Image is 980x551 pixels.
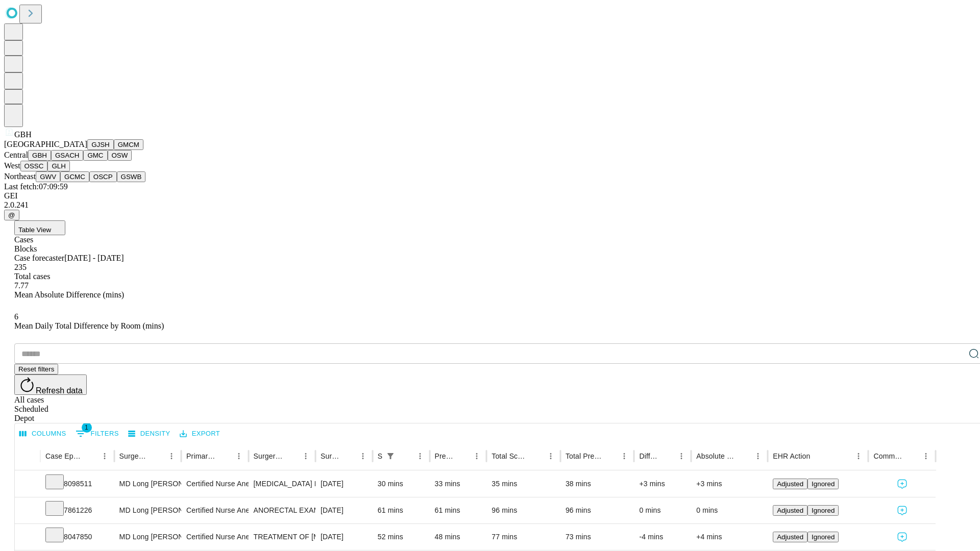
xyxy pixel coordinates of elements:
button: GSACH [51,150,83,161]
div: Surgery Name [254,452,283,460]
div: +3 mins [639,471,686,497]
div: 38 mins [566,471,629,497]
div: 30 mins [378,471,425,497]
span: Total cases [14,272,50,281]
span: Refresh data [36,386,83,395]
div: 96 mins [492,497,555,523]
div: Total Predicted Duration [566,452,602,460]
button: GWV [36,171,60,182]
div: Difference [639,452,659,460]
button: Sort [83,449,97,463]
div: Certified Nurse Anesthetist [186,524,243,550]
button: Ignored [807,479,839,489]
button: Show filters [383,449,398,463]
button: Ignored [807,532,839,542]
div: 0 mins [696,497,763,523]
div: MD Long [PERSON_NAME] [119,471,176,497]
span: Mean Absolute Difference (mins) [14,290,124,299]
button: Menu [751,449,765,463]
div: 61 mins [378,497,425,523]
button: Sort [341,449,356,463]
button: Adjusted [773,532,807,542]
div: +4 mins [696,524,763,550]
div: 35 mins [492,471,555,497]
div: Primary Service [186,452,216,460]
button: @ [4,210,19,220]
button: Density [126,426,173,442]
span: Adjusted [777,533,803,541]
span: Adjusted [777,480,803,488]
div: [MEDICAL_DATA] FLEXIBLE PROXIMAL DIAGNOSTIC [254,471,310,497]
div: Predicted In Room Duration [435,452,455,460]
div: Total Scheduled Duration [492,452,528,460]
button: Sort [455,449,470,463]
div: Surgeon Name [119,452,149,460]
button: Sort [603,449,617,463]
div: Absolute Difference [696,452,736,460]
div: Surgery Date [321,452,340,460]
span: Ignored [812,507,835,514]
div: 73 mins [566,524,629,550]
button: Menu [851,449,866,463]
span: Last fetch: 07:09:59 [4,182,68,191]
span: Reset filters [18,365,54,373]
button: Menu [674,449,689,463]
button: OSCP [89,171,117,182]
button: Menu [617,449,631,463]
span: 1 [82,422,92,433]
button: GJSH [87,139,114,150]
span: Case forecaster [14,254,64,262]
div: Scheduled In Room Duration [378,452,382,460]
div: [DATE] [321,497,367,523]
button: Sort [529,449,544,463]
div: TREATMENT OF [MEDICAL_DATA] SUBMUSCULAR [254,524,310,550]
button: Ignored [807,505,839,516]
div: 8098511 [45,471,109,497]
button: Reset filters [14,364,58,374]
div: 61 mins [435,497,482,523]
div: 52 mins [378,524,425,550]
div: 33 mins [435,471,482,497]
button: Menu [470,449,484,463]
button: Sort [399,449,413,463]
div: 8047850 [45,524,109,550]
span: Ignored [812,533,835,541]
span: @ [8,211,15,219]
button: Adjusted [773,505,807,516]
button: GMCM [114,139,143,150]
button: Refresh data [14,374,87,395]
span: Adjusted [777,507,803,514]
button: Sort [737,449,751,463]
button: Expand [20,529,35,546]
button: Menu [413,449,427,463]
button: Menu [164,449,179,463]
div: Case Epic Id [45,452,82,460]
button: GMC [83,150,107,161]
span: West [4,161,20,170]
div: 1 active filter [383,449,398,463]
span: 235 [14,263,27,271]
div: 2.0.241 [4,201,976,210]
span: Ignored [812,480,835,488]
button: Menu [919,449,933,463]
div: 48 mins [435,524,482,550]
div: Certified Nurse Anesthetist [186,471,243,497]
button: Export [177,426,223,442]
button: Sort [217,449,232,463]
button: Select columns [17,426,69,442]
button: GLH [47,161,69,171]
button: OSW [108,150,132,161]
button: Menu [97,449,112,463]
div: Comments [873,452,903,460]
div: ANORECTAL EXAM UNDER ANESTHESIA [254,497,310,523]
span: [GEOGRAPHIC_DATA] [4,140,87,148]
span: 7.77 [14,281,29,290]
div: [DATE] [321,471,367,497]
button: GBH [28,150,51,161]
button: Table View [14,220,65,235]
div: 7861226 [45,497,109,523]
span: Mean Daily Total Difference by Room (mins) [14,321,164,330]
button: Expand [20,475,35,493]
button: GCMC [60,171,89,182]
button: Menu [544,449,558,463]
